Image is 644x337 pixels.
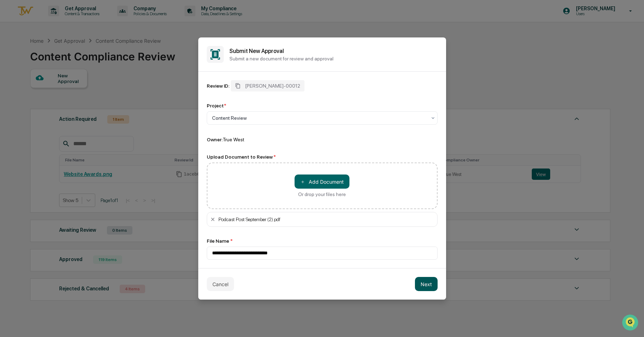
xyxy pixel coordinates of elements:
div: File Name [207,238,438,244]
span: Preclearance [14,89,46,96]
div: Project [207,103,226,108]
div: 🔎 [7,103,13,109]
button: Or drop your files here [295,175,349,189]
a: 🔎Data Lookup [4,100,47,112]
div: Or drop your files here [298,191,346,197]
span: ＋ [300,178,305,185]
button: Next [415,277,438,291]
iframe: Open customer support [621,314,640,333]
span: True West [223,137,244,142]
div: Start new chat [24,54,116,61]
span: [PERSON_NAME]-00012 [245,83,300,89]
div: 🗄️ [51,90,57,95]
div: 🖐️ [7,90,13,95]
span: Pylon [70,120,86,125]
img: 1746055101610-c473b297-6a78-478c-a979-82029cc54cd1 [7,54,20,67]
div: Upload Document to Review [207,154,438,160]
div: Podcast Post September (2).pdf [218,217,434,222]
button: Start new chat [120,56,129,65]
a: 🗄️Attestations [49,86,91,99]
div: We're available if you need us! [24,61,90,67]
a: 🖐️Preclearance [4,86,49,99]
button: Cancel [207,277,234,291]
p: Submit a new document for review and approval [229,56,438,61]
span: Data Lookup [14,102,45,110]
a: Powered byPylon [50,119,86,125]
span: Owner: [207,137,223,142]
span: Attestations [58,89,88,96]
p: How can we help? [7,15,129,26]
div: Review ID: [207,83,229,89]
h2: Submit New Approval [229,48,438,54]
